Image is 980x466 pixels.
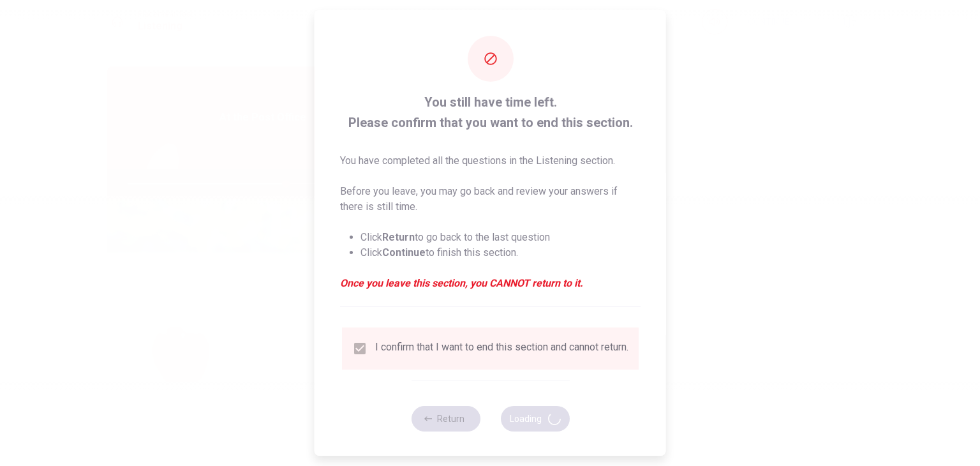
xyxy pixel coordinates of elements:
[382,231,415,243] strong: Return
[500,406,569,432] button: Loading
[340,153,641,169] p: You have completed all the questions in the Listening section.
[375,341,628,356] div: I confirm that I want to end this section and cannot return.
[382,246,426,259] strong: Continue
[411,406,480,432] button: Return
[340,276,641,291] em: Once you leave this section, you CANNOT return to it.
[340,92,641,133] span: You still have time left. Please confirm that you want to end this section.
[360,245,641,260] li: Click to finish this section.
[360,230,641,245] li: Click to go back to the last question
[340,184,641,214] p: Before you leave, you may go back and review your answers if there is still time.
